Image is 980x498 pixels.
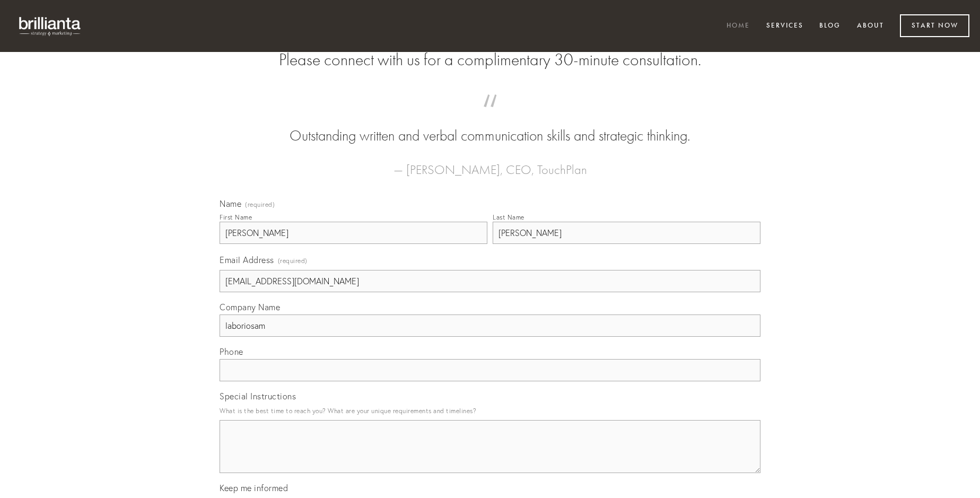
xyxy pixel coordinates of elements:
[220,255,274,265] span: Email Address
[237,146,743,180] figcaption: — [PERSON_NAME], CEO, TouchPlan
[245,202,275,208] span: (required)
[220,50,760,70] h2: Please connect with us for a complimentary 30-minute consultation.
[220,346,243,357] span: Phone
[278,254,308,268] span: (required)
[720,18,757,35] a: Home
[220,404,760,418] p: What is the best time to reach you? What are your unique requirements and timelines?
[220,483,288,493] span: Keep me informed
[900,14,969,37] a: Start Now
[850,18,891,35] a: About
[237,105,743,146] blockquote: Outstanding written and verbal communication skills and strategic thinking.
[11,11,90,41] img: brillianta - research, strategy, marketing
[220,213,252,221] div: First Name
[493,213,524,221] div: Last Name
[220,198,241,209] span: Name
[220,391,296,401] span: Special Instructions
[812,18,847,35] a: Blog
[237,105,743,126] span: “
[220,302,280,312] span: Company Name
[759,18,810,35] a: Services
